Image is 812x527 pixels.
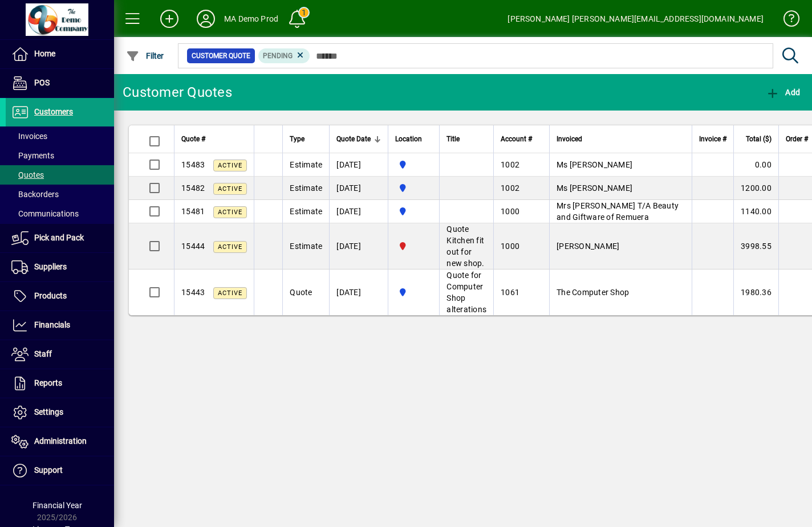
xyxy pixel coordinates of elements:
span: Customers [34,107,73,116]
span: Suppliers [34,262,67,271]
a: Reports [6,369,114,398]
td: 3998.55 [733,223,778,269]
span: Estimate [290,242,322,251]
span: Backorders [11,190,59,199]
span: Active [218,243,242,251]
span: Administration [34,436,87,446]
div: Quote Date [336,133,381,145]
a: Communications [6,204,114,223]
span: Estimate [290,207,322,216]
button: Add [151,9,188,29]
a: Financials [6,311,114,340]
span: 15481 [181,207,205,216]
span: Christchurch [395,240,432,252]
span: Filter [126,51,164,60]
a: Suppliers [6,253,114,281]
span: Settings [34,407,63,416]
span: Order # [786,133,808,145]
a: Administration [6,427,114,456]
td: 1200.00 [733,177,778,200]
div: Invoiced [557,133,685,145]
span: Quotes [11,170,44,179]
span: Quote Kitchen fit out for new shop. [446,224,484,268]
span: Active [218,162,242,169]
span: Ms [PERSON_NAME] [557,160,632,169]
a: Settings [6,398,114,427]
span: 15443 [181,288,205,297]
span: Quote Date [336,133,371,145]
a: Invoices [6,126,114,146]
span: Total ($) [746,133,772,145]
span: Auckland [395,158,432,171]
span: Payments [11,151,54,160]
td: [DATE] [329,200,388,223]
span: Add [766,88,800,97]
span: POS [34,78,50,87]
td: 1140.00 [733,200,778,223]
td: [DATE] [329,269,388,315]
a: Backorders [6,185,114,204]
button: Profile [188,9,224,29]
span: Estimate [290,183,322,193]
td: [DATE] [329,153,388,177]
span: Reports [34,378,62,387]
span: Customer Quote [192,50,250,62]
a: Payments [6,146,114,165]
span: Invoiced [557,133,582,145]
span: Title [446,133,460,145]
span: [PERSON_NAME] [557,242,619,251]
span: Communications [11,209,79,218]
span: 1002 [501,160,519,169]
span: Invoices [11,132,47,141]
span: Invoice # [699,133,726,145]
td: [DATE] [329,177,388,200]
span: Staff [34,349,52,358]
td: 0.00 [733,153,778,177]
a: Pick and Pack [6,224,114,252]
a: Knowledge Base [775,2,798,39]
span: 1000 [501,207,519,216]
span: Mrs [PERSON_NAME] T/A Beauty and Giftware of Remuera [557,201,679,222]
span: Support [34,465,63,475]
a: Support [6,456,114,485]
span: Active [218,209,242,216]
span: Location [395,133,422,145]
button: Filter [123,46,167,66]
span: Auckland [395,182,432,194]
span: Estimate [290,160,322,169]
div: Customer Quotes [123,83,232,101]
span: Home [34,49,55,58]
span: Pick and Pack [34,233,84,242]
span: Quote # [181,133,205,145]
span: Auckland [395,286,432,299]
div: Title [446,133,486,145]
td: 1980.36 [733,269,778,315]
span: 1000 [501,242,519,251]
div: Account # [501,133,542,145]
span: Ms [PERSON_NAME] [557,183,632,193]
a: Quotes [6,165,114,185]
div: MA Demo Prod [224,10,278,28]
span: Quote [290,288,312,297]
span: 1002 [501,183,519,193]
button: Add [763,82,803,103]
mat-chip: Pending Status: Pending [258,48,310,63]
a: Products [6,282,114,311]
span: Type [290,133,304,145]
div: Quote # [181,133,247,145]
a: Staff [6,340,114,369]
span: Active [218,185,242,193]
div: [PERSON_NAME] [PERSON_NAME][EMAIL_ADDRESS][DOMAIN_NAME] [507,10,764,28]
span: Active [218,289,242,297]
span: Products [34,291,67,300]
span: The Computer Shop [557,288,629,297]
a: POS [6,69,114,97]
span: 15482 [181,183,205,193]
span: Financials [34,320,70,329]
span: Account # [501,133,532,145]
div: Location [395,133,432,145]
span: 1061 [501,288,519,297]
span: 15483 [181,160,205,169]
td: [DATE] [329,223,388,269]
span: Pending [263,52,293,60]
